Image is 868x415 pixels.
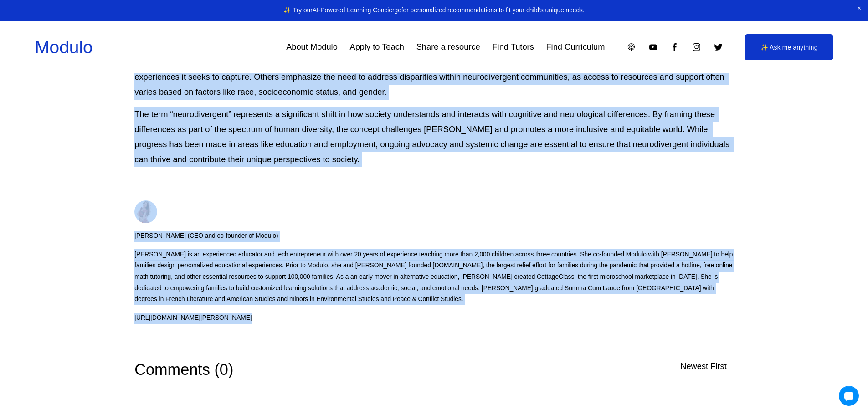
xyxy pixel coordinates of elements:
a: Apple Podcasts [627,42,636,52]
a: Apply to Teach [350,39,404,56]
a: Instagram [692,42,701,52]
span: Newest First [680,361,727,371]
p: The term “neurodivergent” represents a significant shift in how society understands and interacts... [134,107,733,167]
a: About Modulo [286,39,338,56]
span: Comments (0) [134,361,233,378]
a: Find Tutors [492,39,534,56]
a: [PERSON_NAME] (CEO and co-founder of Modulo) [134,193,278,242]
a: ✨ Ask me anything [745,34,833,60]
span: [PERSON_NAME] (CEO and co-founder of Modulo) [134,231,278,242]
a: Share a resource [416,39,480,56]
a: Find Curriculum [546,39,605,56]
p: [PERSON_NAME] is an experienced educator and tech entrepreneur with over 20 years of experience t... [134,249,733,305]
p: However, challenges remain. Critics argue that the term “neurodivergent” can be overly broad, pot... [134,55,733,100]
a: YouTube [648,42,658,52]
a: Facebook [670,42,679,52]
a: Twitter [714,42,723,52]
a: AI-Powered Learning Concierge [313,7,401,14]
a: Modulo [35,37,92,57]
a: [URL][DOMAIN_NAME][PERSON_NAME] [134,313,252,324]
